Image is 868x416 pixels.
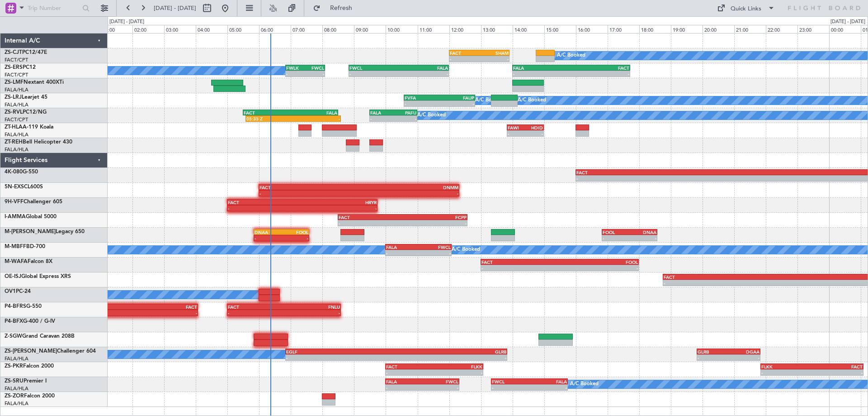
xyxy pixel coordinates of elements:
div: 08:00 [322,25,354,33]
a: ZS-ERSPC12 [5,65,36,70]
span: OE-ISJ [5,274,21,279]
div: 12:00 [449,25,481,33]
div: FWCL [422,379,458,384]
a: Z-SGWGrand Caravan 208B [5,334,75,339]
div: - [399,71,448,77]
span: P4-BFX [5,319,23,324]
div: - [305,71,324,77]
div: EGLF [286,349,396,354]
div: FACT [450,50,479,56]
div: 06:00 [259,25,291,33]
div: A/C Booked [417,109,446,122]
div: GLRB [698,349,728,354]
div: - [293,116,340,121]
span: I-AMMA [5,214,26,220]
div: - [698,355,728,360]
div: FALA [291,110,337,115]
div: FVFA [405,95,439,100]
span: M-WAFA [5,259,28,264]
a: FACT/CPT [5,116,28,123]
div: FACT [812,364,863,369]
div: FALA [386,379,422,384]
button: Quick Links [712,1,779,15]
a: FALA/HLA [5,131,28,138]
a: 5N-EXSCL600S [5,184,43,190]
div: FALA [513,65,571,71]
span: M-[PERSON_NAME] [5,229,56,234]
a: FALA/HLA [5,355,28,362]
div: 20:00 [703,25,734,33]
a: 9H-VFFChallenger 605 [5,199,62,205]
div: FACT [481,259,560,265]
div: Quick Links [731,5,761,14]
a: ZS-SRUPremier I [5,378,47,384]
a: OV1PC-24 [5,289,31,294]
div: - [434,370,482,375]
div: HDID [525,125,543,130]
div: - [576,176,736,181]
div: FACT [228,304,284,310]
div: - [85,310,142,316]
div: FOOL [603,230,630,235]
a: FACT/CPT [5,72,28,78]
div: GLRB [396,349,506,354]
div: FAWI [508,125,525,130]
div: 02:00 [132,25,164,33]
div: SHAM [479,50,509,56]
span: ZT-HLA [5,124,23,130]
div: - [571,71,629,77]
a: FALA/HLA [5,400,28,407]
a: ZS-CJTPC12/47E [5,50,47,55]
div: 19:00 [671,25,703,33]
div: FALA [399,65,448,71]
div: - [255,235,282,241]
span: Z-SGW [5,334,22,339]
button: Refresh [309,1,363,15]
div: FACT [228,200,302,205]
div: FWCL [305,65,324,71]
div: FALA [529,379,567,384]
div: 16:00 [576,25,608,33]
div: - [603,235,630,241]
a: ZT-HLAA-119 Koala [5,124,53,130]
div: FWCL [349,65,399,71]
a: FALA/HLA [5,86,28,93]
div: A/C Booked [452,243,480,257]
div: - [349,71,399,77]
div: FACT [339,215,402,220]
div: - [228,310,284,316]
div: - [529,385,567,390]
div: - [228,206,302,211]
div: DNAA [630,230,657,235]
div: - [481,265,560,271]
div: - [479,56,509,62]
div: - [664,280,821,286]
a: FALA/HLA [5,101,28,108]
div: FWCL [419,244,451,250]
div: 23:00 [797,25,829,33]
div: FOOL [560,259,638,265]
div: 09:00 [354,25,386,33]
div: FACT [244,110,290,115]
a: ZS-ZORFalcon 2000 [5,393,55,399]
div: FLKK [761,364,812,369]
div: - [508,131,525,136]
span: ZT-REH [5,139,23,145]
a: M-MBFFBD-700 [5,244,45,249]
div: - [259,191,359,196]
div: 05:35 Z [246,116,293,121]
span: ZS-LRJ [5,95,22,100]
span: Refresh [322,5,360,11]
div: - [393,116,416,121]
div: - [405,101,439,106]
a: ZT-REHBell Helicopter 430 [5,139,72,145]
div: DNAA [255,230,282,235]
div: - [386,385,422,390]
div: 10:00 [386,25,417,33]
div: - [403,220,467,226]
div: FACT [386,364,434,369]
div: - [560,265,638,271]
div: - [142,310,198,316]
div: 17:00 [608,25,639,33]
div: FACT [142,304,198,310]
